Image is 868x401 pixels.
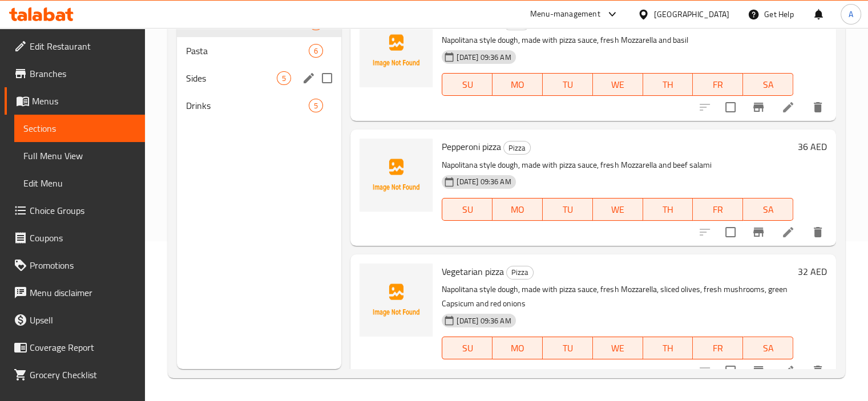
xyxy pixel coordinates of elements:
[277,71,291,85] div: items
[547,340,588,357] span: TU
[5,279,145,306] a: Menu disclaimer
[743,198,793,221] button: SA
[718,95,742,119] span: Select to update
[492,337,543,359] button: MO
[654,8,729,21] div: [GEOGRAPHIC_DATA]
[798,14,827,30] h6: 28 AED
[718,359,742,383] span: Select to update
[447,201,488,218] span: SU
[648,201,689,218] span: TH
[452,315,515,326] span: [DATE] 09:36 AM
[177,5,342,124] nav: Menu sections
[177,92,342,119] div: Drinks5
[504,141,530,155] span: Pizza
[697,340,738,357] span: FR
[442,198,492,221] button: SU
[300,70,317,87] button: edit
[23,121,136,135] span: Sections
[14,115,145,142] a: Sections
[748,201,789,218] span: SA
[5,197,145,224] a: Choice Groups
[503,141,531,155] div: Pizza
[5,252,145,279] a: Promotions
[781,364,795,378] a: Edit menu item
[543,73,593,96] button: TU
[442,337,492,359] button: SU
[30,39,136,53] span: Edit Restaurant
[186,44,309,58] span: Pasta
[745,218,772,246] button: Branch-specific-item
[804,94,831,121] button: delete
[452,176,515,187] span: [DATE] 09:36 AM
[177,37,342,64] div: Pasta6
[442,73,492,96] button: SU
[360,264,433,337] img: Vegetarian pizza
[5,60,145,87] a: Branches
[30,368,136,382] span: Grocery Checklist
[30,67,136,80] span: Branches
[442,263,504,280] span: Vegetarian pizza
[5,33,145,60] a: Edit Restaurant
[186,99,309,112] span: Drinks
[745,357,772,384] button: Branch-specific-item
[497,76,538,93] span: MO
[798,139,827,155] h6: 36 AED
[643,73,693,96] button: TH
[30,341,136,354] span: Coverage Report
[648,76,689,93] span: TH
[693,198,743,221] button: FR
[497,201,538,218] span: MO
[693,337,743,359] button: FR
[593,337,643,359] button: WE
[277,73,290,84] span: 5
[748,76,789,93] span: SA
[5,361,145,388] a: Grocery Checklist
[543,337,593,359] button: TU
[442,33,793,47] p: Napolitana style dough, made with pizza sauce, fresh Mozzarella and basil
[23,149,136,163] span: Full Menu View
[5,224,145,252] a: Coupons
[14,142,145,169] a: Full Menu View
[743,73,793,96] button: SA
[745,94,772,121] button: Branch-specific-item
[648,340,689,357] span: TH
[447,340,488,357] span: SU
[697,201,738,218] span: FR
[506,266,534,280] div: Pizza
[597,201,639,218] span: WE
[442,158,793,172] p: Napolitana style dough, made with pizza sauce, fresh Mozzarella and beef salami
[543,198,593,221] button: TU
[597,76,639,93] span: WE
[507,266,533,279] span: Pizza
[804,357,831,384] button: delete
[447,76,488,93] span: SU
[309,99,323,112] div: items
[452,52,515,63] span: [DATE] 09:36 AM
[442,138,501,155] span: Pepperoni pizza
[643,337,693,359] button: TH
[798,264,827,280] h6: 32 AED
[30,231,136,245] span: Coupons
[5,306,145,334] a: Upsell
[781,100,795,114] a: Edit menu item
[743,337,793,359] button: SA
[186,71,277,85] span: Sides
[309,44,323,58] div: items
[492,73,543,96] button: MO
[547,76,588,93] span: TU
[593,73,643,96] button: WE
[693,73,743,96] button: FR
[30,258,136,272] span: Promotions
[697,76,738,93] span: FR
[5,334,145,361] a: Coverage Report
[492,198,543,221] button: MO
[14,169,145,197] a: Edit Menu
[360,139,433,212] img: Pepperoni pizza
[748,340,789,357] span: SA
[530,7,600,21] div: Menu-management
[849,8,853,21] span: A
[804,218,831,246] button: delete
